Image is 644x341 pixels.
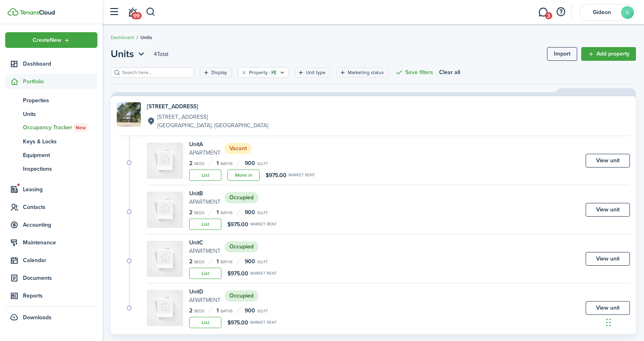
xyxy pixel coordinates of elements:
a: Property avatar[STREET_ADDRESS][STREET_ADDRESS][GEOGRAPHIC_DATA], [GEOGRAPHIC_DATA] [117,102,630,130]
span: 99 [131,12,142,19]
a: View unit [586,301,630,315]
a: List [189,268,221,279]
small: Baths [221,309,233,313]
span: Create New [33,37,62,43]
span: Units [111,47,134,61]
filter-tag-label: Unit type [306,69,326,76]
img: Unit avatar [147,143,183,179]
filter-tag: Open filter [336,67,389,78]
span: New [76,124,86,131]
small: Beds [194,309,204,313]
small: Apartment [189,149,221,157]
p: [STREET_ADDRESS] [157,113,268,121]
span: 1 [217,257,219,266]
span: Leasing [23,185,97,194]
small: Beds [194,211,204,215]
small: sq.ft [257,162,268,166]
avatar-text: G [621,6,634,19]
span: 1 [217,306,219,315]
button: Search [146,5,156,19]
a: Keys & Locks [5,134,97,148]
portfolio-header-page-nav: Units [111,47,147,61]
span: 900 [245,208,255,217]
span: Units [140,34,152,41]
span: $975.00 [266,171,287,180]
a: List [189,317,221,328]
a: Messaging [535,2,551,23]
filter-tag-label: Display [211,69,227,76]
a: List [189,219,221,230]
span: Maintenance [23,238,97,247]
span: Keys & Locks [23,137,97,146]
span: Units [23,110,97,118]
span: Dashboard [23,60,97,68]
span: 2 [189,306,192,315]
small: sq.ft [257,211,268,215]
filter-tag-counter: +1 [270,70,277,75]
a: View unit [586,203,630,217]
span: Calendar [23,256,97,265]
span: 1 [217,159,219,167]
span: 2 [189,159,192,167]
span: Portfolio [23,77,97,86]
button: Save filters [395,67,433,78]
span: Equipment [23,151,97,159]
button: Clear all [439,67,460,78]
span: 3 [545,12,552,19]
status: Occupied [225,192,258,203]
small: Market rent [250,222,277,226]
button: Open menu [111,47,147,61]
a: Move in [227,169,260,181]
span: $975.00 [227,318,248,327]
small: Baths [221,162,233,166]
a: Equipment [5,148,97,162]
span: Gideon [586,10,618,15]
div: Drag [606,310,611,335]
span: 1 [217,208,219,217]
small: Market rent [250,320,277,324]
a: View unit [586,252,630,266]
a: Import [547,47,577,61]
a: Dashboard [111,34,134,41]
span: Reports [23,291,97,300]
small: sq.ft [257,309,268,313]
button: Open sidebar [106,4,122,20]
img: TenantCloud [8,8,19,16]
span: Occupancy Tracker [23,123,97,132]
small: Apartment [189,247,221,255]
span: Properties [23,96,97,105]
small: Baths [221,211,233,215]
a: Units [5,107,97,121]
a: Properties [5,93,97,107]
a: Add property [581,47,636,61]
p: [GEOGRAPHIC_DATA], [GEOGRAPHIC_DATA] [157,121,268,130]
small: Beds [194,260,204,264]
h4: [STREET_ADDRESS] [147,102,268,111]
h4: Unit C [189,238,221,247]
span: 900 [245,306,255,315]
button: Open resource center [554,5,568,19]
a: View unit [586,154,630,167]
span: 2 [189,257,192,266]
img: Unit avatar [147,192,183,228]
a: Notifications [125,2,140,23]
header-page-total: 4 Total [154,50,168,58]
small: Beds [194,162,204,166]
img: TenantCloud [20,10,55,15]
a: Inspections [5,162,97,176]
filter-tag-label: Property [249,69,268,76]
small: sq.ft [257,260,268,264]
img: Property avatar [117,102,141,126]
span: Contacts [23,203,97,211]
a: Reports [5,288,97,304]
small: Baths [221,260,233,264]
iframe: Chat Widget [604,302,644,341]
status: Vacant [225,143,252,154]
filter-tag: Open filter [200,67,232,78]
span: 900 [245,159,255,167]
filter-tag-label: Marketing status [348,69,384,76]
small: Apartment [189,198,221,206]
img: Unit avatar [147,290,183,326]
